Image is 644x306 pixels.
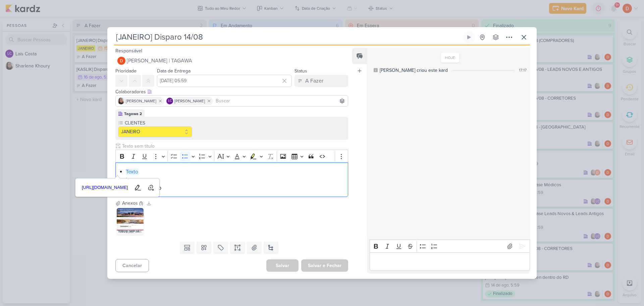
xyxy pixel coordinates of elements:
span: [PERSON_NAME] [126,98,156,104]
label: Prioridade [115,68,137,74]
div: Tagawa 2 [124,111,142,117]
label: CLIENTES [124,119,192,126]
input: Buscar [214,97,346,105]
p: LC [168,99,172,103]
div: Laís Costa [166,98,173,104]
input: Texto sem título [121,143,348,150]
div: Colaboradores [115,88,348,95]
a: Texto [126,168,138,175]
a: [URL][DOMAIN_NAME] [79,183,130,193]
button: A Fazer [294,75,348,87]
div: 17:17 [519,67,527,73]
div: Editor toolbar [115,150,348,163]
button: Cancelar [115,259,149,272]
div: Anexos (1) [122,200,143,207]
input: Kard Sem Título [114,31,462,43]
div: [PERSON_NAME] criou este kard [380,67,448,74]
span: [PERSON_NAME] [174,98,205,104]
div: Ligar relógio [466,35,472,40]
div: A Fazer [305,77,323,85]
div: 113828_MIP JANEIRO _ E-MAIL MKT _ JARDINS 156 _ ESCOLHA INTELIGENTE _ DISPARO 11_v3.jpg [117,228,144,235]
li: Peça em anexo [126,184,344,192]
div: Editor editing area: main [370,252,530,271]
img: Diego Lima | TAGAWA [117,57,125,65]
label: Responsável [115,48,142,54]
div: Editor editing area: main [115,162,348,197]
button: JANEIRO [118,126,192,137]
div: Editor toolbar [370,240,530,253]
img: Sharlene Khoury [118,98,124,104]
span: [URL][DOMAIN_NAME] [80,184,130,192]
label: Status [294,68,307,74]
img: GLAQQOnsYlzHhaUTqlV7BWqfsoRB85f7h1hOnJIV.jpg [117,208,144,235]
input: Select a date [157,75,292,87]
button: [PERSON_NAME] | TAGAWA [115,55,348,67]
span: [PERSON_NAME] | TAGAWA [127,57,192,65]
a: Imagens [126,176,146,183]
label: Data de Entrega [157,68,191,74]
